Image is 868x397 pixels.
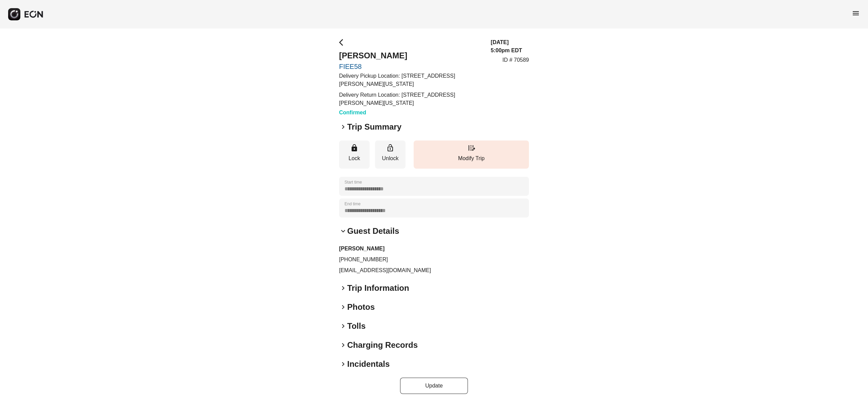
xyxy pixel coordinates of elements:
[502,56,529,64] p: ID # 70589
[339,245,529,253] h3: [PERSON_NAME]
[417,154,526,163] p: Modify Trip
[852,9,860,17] span: menu
[339,256,529,264] p: [PHONE_NUMBER]
[347,302,375,313] h2: Photos
[342,154,366,163] p: Lock
[386,144,394,152] span: lock_open
[339,360,347,368] span: keyboard_arrow_right
[350,144,358,152] span: lock
[347,283,409,294] h2: Trip Information
[339,322,347,330] span: keyboard_arrow_right
[339,284,347,292] span: keyboard_arrow_right
[339,123,347,131] span: keyboard_arrow_right
[339,303,347,311] span: keyboard_arrow_right
[339,91,482,107] p: Delivery Return Location: [STREET_ADDRESS][PERSON_NAME][US_STATE]
[491,38,529,55] h3: [DATE] 5:00pm EDT
[339,140,370,169] button: Lock
[339,109,482,117] h3: Confirmed
[347,340,418,351] h2: Charging Records
[347,226,399,237] h2: Guest Details
[414,140,529,169] button: Modify Trip
[347,321,366,332] h2: Tolls
[400,378,468,394] button: Update
[375,140,406,169] button: Unlock
[339,227,347,235] span: keyboard_arrow_down
[467,144,475,152] span: edit_road
[339,266,529,275] p: [EMAIL_ADDRESS][DOMAIN_NAME]
[378,154,402,163] p: Unlock
[347,121,401,132] h2: Trip Summary
[339,62,482,71] a: FIEE58
[339,38,347,46] span: arrow_back_ios
[339,341,347,349] span: keyboard_arrow_right
[339,72,482,88] p: Delivery Pickup Location: [STREET_ADDRESS][PERSON_NAME][US_STATE]
[339,50,482,61] h2: [PERSON_NAME]
[347,359,390,370] h2: Incidentals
